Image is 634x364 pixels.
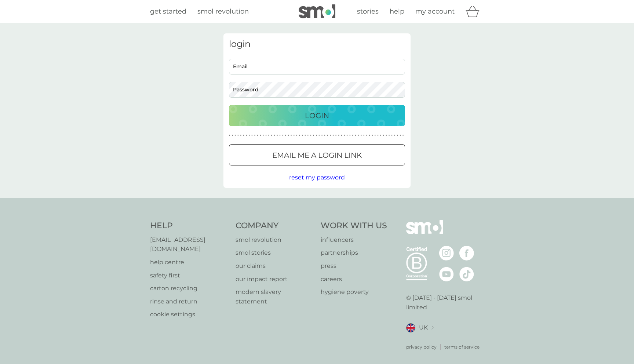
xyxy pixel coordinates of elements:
h4: Company [236,220,314,232]
p: ● [380,134,382,137]
p: ● [358,134,359,137]
span: stories [357,7,379,15]
p: ● [377,134,379,137]
p: smol revolution [236,235,314,245]
a: press [321,261,387,271]
button: reset my password [289,173,345,182]
a: cookie settings [150,310,228,319]
p: ● [263,134,264,137]
p: ● [293,134,295,137]
p: ● [254,134,256,137]
p: ● [375,134,376,137]
p: ● [332,134,334,137]
p: ● [352,134,354,137]
a: [EMAIL_ADDRESS][DOMAIN_NAME] [150,235,228,254]
p: rinse and return [150,297,228,306]
p: ● [248,134,250,137]
p: ● [324,134,325,137]
img: visit the smol Instagram page [439,246,454,261]
p: ● [321,134,323,137]
img: UK flag [406,323,415,332]
p: ● [240,134,242,137]
p: ● [299,134,300,137]
a: help [390,6,404,17]
p: ● [338,134,339,137]
div: basket [466,4,484,19]
h4: Work With Us [321,220,387,232]
a: careers [321,274,387,284]
p: ● [265,134,267,137]
a: get started [150,6,186,17]
p: ● [268,134,270,137]
p: ● [335,134,337,137]
a: carton recycling [150,284,228,293]
p: ● [344,134,345,137]
p: ● [251,134,253,137]
button: Email me a login link [229,144,405,165]
img: smol [406,220,443,245]
p: safety first [150,271,228,280]
a: influencers [321,235,387,245]
p: ● [318,134,320,137]
p: ● [341,134,342,137]
p: ● [383,134,384,137]
p: ● [291,134,292,137]
p: ● [372,134,373,137]
p: ● [394,134,396,137]
span: get started [150,7,186,15]
p: ● [237,134,239,137]
p: ● [327,134,328,137]
p: ● [391,134,393,137]
p: ● [313,134,314,137]
p: ● [279,134,281,137]
p: ● [305,134,306,137]
a: privacy policy [406,343,437,350]
p: ● [229,134,230,137]
span: reset my password [289,174,345,181]
p: ● [386,134,387,137]
p: Email me a login link [272,149,362,161]
p: ● [397,134,398,137]
p: ● [330,134,331,137]
p: ● [366,134,368,137]
img: visit the smol Facebook page [459,246,474,261]
a: our claims [236,261,314,271]
p: ● [310,134,311,137]
a: terms of service [444,343,480,350]
p: Login [305,110,329,121]
button: Login [229,105,405,126]
p: ● [243,134,244,137]
img: smol [299,4,335,18]
p: modern slavery statement [236,287,314,306]
a: our impact report [236,274,314,284]
p: ● [277,134,278,137]
p: ● [360,134,362,137]
p: ● [355,134,356,137]
p: ● [316,134,317,137]
p: ● [389,134,390,137]
p: ● [260,134,261,137]
img: select a new location [431,326,434,330]
p: ● [282,134,284,137]
a: stories [357,6,379,17]
a: hygiene poverty [321,287,387,297]
p: ● [234,134,236,137]
a: partnerships [321,248,387,258]
p: ● [400,134,401,137]
a: smol stories [236,248,314,258]
a: help centre [150,258,228,267]
p: ● [302,134,303,137]
p: © [DATE] - [DATE] smol limited [406,293,484,312]
p: ● [232,134,233,137]
p: ● [349,134,351,137]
